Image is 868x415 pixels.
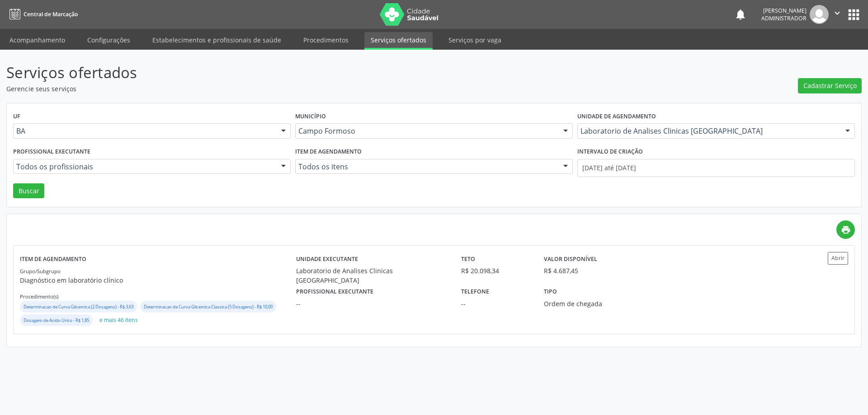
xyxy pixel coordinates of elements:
label: Item de agendamento [295,145,362,159]
span: Laboratorio de Analises Clinicas [GEOGRAPHIC_DATA] [580,126,836,135]
i: print [841,225,851,235]
a: Serviços por vaga [442,32,508,48]
span: Central de Marcação [24,10,78,18]
div: R$ 20.098,34 [461,266,531,275]
button: apps [846,7,862,23]
small: Determinacao de Curva Glicemica Classica (5 Dosagens) - R$ 10,00 [144,304,273,310]
span: Cadastrar Serviço [803,81,857,90]
a: Acompanhamento [3,32,71,48]
span: Administrador [761,14,807,22]
input: Selecione um intervalo [577,159,855,177]
label: Unidade executante [296,252,358,266]
label: UF [13,110,20,124]
div: Ordem de chegada [544,299,655,308]
img: img [810,5,829,24]
small: Dosagem de Acido Urico - R$ 1,85 [24,317,89,323]
a: Procedimentos [297,32,355,48]
label: Profissional executante [13,145,90,159]
label: Intervalo de criação [577,145,643,159]
small: Procedimento(s) [20,293,58,300]
button: notifications [734,8,747,21]
span: Campo Formoso [298,126,554,135]
a: Central de Marcação [6,7,78,22]
span: Todos os profissionais [16,162,272,171]
button: e mais 46 itens [96,314,142,326]
small: Grupo/Subgrupo [20,268,61,275]
label: Município [295,110,326,124]
div: -- [296,299,449,308]
button: Abrir [828,252,848,264]
a: Serviços ofertados [364,32,433,50]
i:  [832,8,842,18]
button:  [829,5,846,24]
label: Item de agendamento [20,252,86,266]
button: Buscar [13,183,44,199]
a: Configurações [81,32,137,48]
label: Valor disponível [544,252,597,266]
div: R$ 4.687,45 [544,266,578,275]
a: Estabelecimentos e profissionais de saúde [146,32,288,48]
p: Gerencie seus serviços [6,84,605,93]
label: Unidade de agendamento [577,110,656,124]
small: Determinacao de Curva Glicemica (2 Dosagens) - R$ 3,63 [24,304,133,310]
span: Todos os itens [298,162,554,171]
div: -- [461,299,531,308]
a: print [836,220,855,239]
label: Teto [461,252,475,266]
div: [PERSON_NAME] [761,7,807,14]
label: Telefone [461,285,489,299]
label: Tipo [544,285,557,299]
div: Laboratorio de Analises Clinicas [GEOGRAPHIC_DATA] [296,266,449,285]
p: Serviços ofertados [6,61,605,84]
label: Profissional executante [296,285,373,299]
span: BA [16,126,272,135]
button: Cadastrar Serviço [798,78,862,93]
p: Diagnóstico em laboratório clínico [20,275,296,285]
